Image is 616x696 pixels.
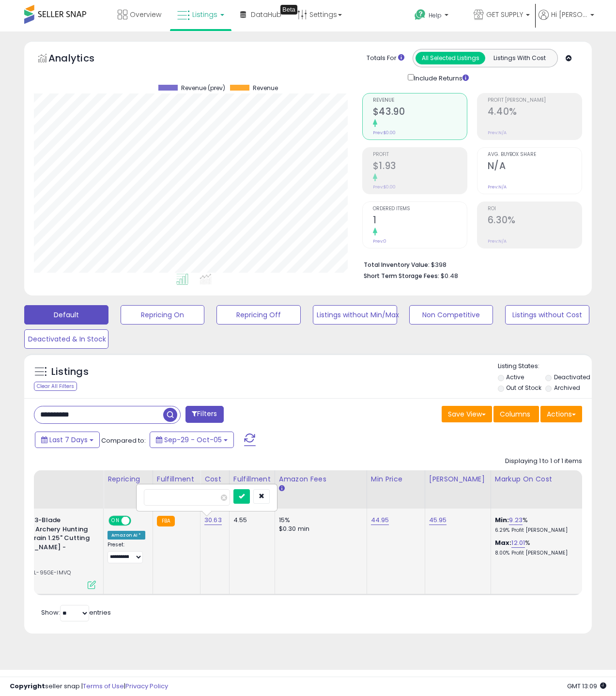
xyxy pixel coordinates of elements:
[24,305,108,325] button: Default
[551,10,587,19] span: Hi [PERSON_NAME]
[185,406,223,423] button: Filters
[108,531,145,540] div: Amazon AI *
[279,474,363,484] div: Amazon Fees
[495,527,575,534] p: 6.29% Profit [PERSON_NAME]
[414,9,426,21] i: Get Help
[233,516,267,525] div: 4.55
[108,541,145,563] div: Preset:
[416,52,485,64] button: All Selected Listings
[364,272,439,280] b: Short Term Storage Fees:
[540,406,582,422] button: Actions
[279,525,359,533] div: $0.30 min
[108,474,149,484] div: Repricing
[495,538,512,547] b: Max:
[150,432,234,448] button: Sep-29 - Oct-05
[554,373,590,381] label: Deactivated
[279,484,285,493] small: Amazon Fees.
[488,160,582,173] h2: N/A
[253,85,278,92] span: Revenue
[495,474,579,484] div: Markup on Cost
[373,106,467,119] h2: $43.90
[500,409,530,419] span: Columns
[488,130,507,136] small: Prev: N/A
[279,516,359,525] div: 15%
[488,98,582,103] span: Profit [PERSON_NAME]
[486,10,523,19] span: GET SUPPLY
[41,608,111,617] span: Show: entries
[495,539,575,557] div: %
[491,470,583,509] th: The percentage added to the cost of goods (COGS) that forms the calculator for Min & Max prices.
[313,305,397,325] button: Listings without Min/Max
[373,130,396,136] small: Prev: $0.00
[498,362,592,371] p: Listing States:
[192,10,217,19] span: Listings
[280,5,297,15] div: Tooltip anchor
[373,152,467,157] span: Profit
[109,517,122,525] span: ON
[488,238,507,244] small: Prev: N/A
[24,329,108,349] button: Deactivated & In Stock
[409,305,493,325] button: Non Competitive
[373,98,467,103] span: Revenue
[400,72,480,83] div: Include Returns
[157,516,175,526] small: FBA
[373,206,467,212] span: Ordered Items
[495,515,509,525] b: Min:
[371,474,421,484] div: Min Price
[164,435,222,445] span: Sep-29 - Oct-05
[495,516,575,534] div: %
[130,517,145,525] span: OFF
[488,106,582,119] h2: 4.40%
[493,406,539,422] button: Columns
[485,52,554,64] button: Listings With Cost
[495,550,575,557] p: 8.00% Profit [PERSON_NAME]
[233,474,271,495] div: Fulfillment Cost
[488,206,582,212] span: ROI
[101,436,146,445] span: Compared to:
[429,11,442,19] span: Help
[511,538,525,548] a: 12.01
[506,384,541,392] label: Out of Stock
[373,215,467,228] h2: 1
[121,305,205,325] button: Repricing On
[506,373,524,381] label: Active
[51,365,89,379] h5: Listings
[488,215,582,228] h2: 6.30%
[364,258,575,270] li: $398
[48,51,113,67] h5: Analytics
[367,54,404,63] div: Totals For
[488,184,507,190] small: Prev: N/A
[34,382,77,391] div: Clear All Filters
[157,474,196,484] div: Fulfillment
[505,457,582,466] div: Displaying 1 to 1 of 1 items
[488,152,582,157] span: Avg. Buybox Share
[364,261,430,269] b: Total Inventory Value:
[505,305,589,325] button: Listings without Cost
[442,406,492,422] button: Save View
[509,515,523,525] a: 9.23
[371,515,389,525] a: 44.95
[373,184,396,190] small: Prev: $0.00
[429,515,447,525] a: 45.95
[407,1,465,31] a: Help
[35,432,100,448] button: Last 7 Days
[251,10,281,19] span: DataHub
[204,515,222,525] a: 30.63
[429,474,487,484] div: [PERSON_NAME]
[49,435,88,445] span: Last 7 Days
[9,569,71,576] span: | SKU: 0L-95GE-IMVQ
[204,474,225,484] div: Cost
[181,85,225,92] span: Revenue (prev)
[554,384,580,392] label: Archived
[130,10,161,19] span: Overview
[373,160,467,173] h2: $1.93
[216,305,301,325] button: Repricing Off
[373,238,386,244] small: Prev: 0
[539,10,594,31] a: Hi [PERSON_NAME]
[441,271,458,280] span: $0.48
